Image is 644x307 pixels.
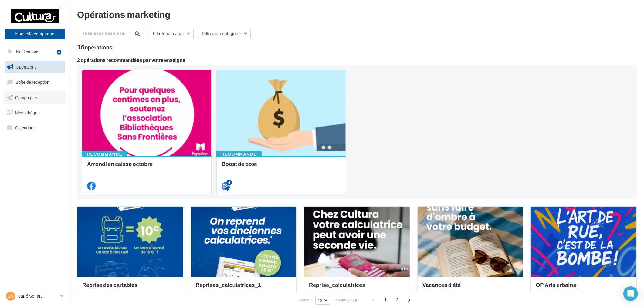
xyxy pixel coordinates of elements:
span: Afficher [299,297,312,303]
button: Filtrer par catégorie [197,29,251,39]
span: Médiathèque [15,110,40,115]
span: Opérations [16,64,36,69]
span: Campagnes [15,95,38,100]
a: Calendrier [4,121,66,134]
div: Opérations marketing [77,10,637,19]
button: Nouvelle campagne [5,29,65,39]
div: Recommandé [216,151,262,157]
a: Médiathèque [4,106,66,119]
div: Reprise_calculatrices [309,282,405,294]
a: Boîte de réception [4,76,66,89]
p: Carré Senart [18,293,58,299]
button: 12 [315,296,330,305]
span: Calendrier [15,125,35,130]
a: Opérations [4,61,66,73]
div: Arrondi en caisse octobre [87,161,206,173]
button: Filtrer par canal [148,29,194,39]
div: 2 opérations recommandées par votre enseigne [77,58,637,62]
div: opérations [84,45,112,50]
span: Notifications [16,49,39,54]
div: 16 [77,44,113,50]
div: Boost de post [222,161,341,173]
span: Boîte de réception [15,79,49,85]
span: 12 [318,298,323,303]
div: Reprise des cartables [82,282,178,294]
div: Open Intercom Messenger [623,286,638,301]
span: 1 [381,295,390,305]
div: Reprises_calculatrices_1 [196,282,292,294]
span: 2 [392,295,402,305]
div: Recommandé [82,151,127,157]
div: 4 [57,50,61,55]
div: 4 [226,180,232,185]
button: Notifications 4 [4,46,64,58]
a: CS Carré Senart [5,290,65,302]
a: Campagnes [4,91,66,104]
div: Vacances d'été [422,282,518,294]
span: CS [8,293,13,299]
div: OP Arts urbains [536,282,632,294]
span: résultats/page [334,297,358,303]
